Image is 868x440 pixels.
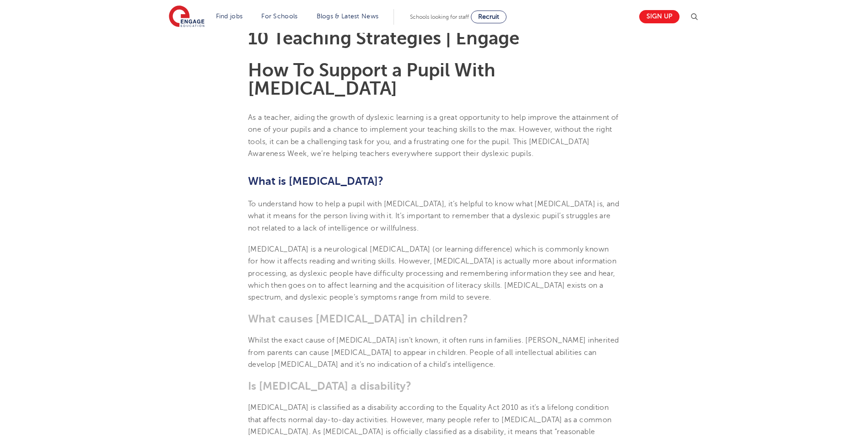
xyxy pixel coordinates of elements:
[478,13,499,20] span: Recruit
[261,13,297,20] a: For Schools
[639,10,679,23] a: Sign up
[248,113,619,158] span: As a teacher, aiding the growth of dyslexic learning is a great opportunity to help improve the a...
[248,380,411,392] b: Is [MEDICAL_DATA] a disability?
[410,14,469,20] span: Schools looking for staff
[248,60,496,99] b: How To Support a Pupil With [MEDICAL_DATA]
[169,5,205,28] img: Engage Education
[216,13,243,20] a: Find jobs
[248,11,620,48] h1: Supporting [MEDICAL_DATA] In Schools: 10 Teaching Strategies | Engage
[248,312,468,325] b: What causes [MEDICAL_DATA] in children?
[248,175,383,188] b: What is [MEDICAL_DATA]?
[248,200,619,232] span: To understand how to help a pupil with [MEDICAL_DATA], it’s helpful to know what [MEDICAL_DATA] i...
[471,11,507,23] a: Recruit
[248,245,616,301] span: [MEDICAL_DATA] is a neurological [MEDICAL_DATA] (or learning difference) which is commonly known ...
[248,336,619,369] span: Whilst the exact cause of [MEDICAL_DATA] isn’t known, it often runs in families. [PERSON_NAME] in...
[317,13,379,20] a: Blogs & Latest News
